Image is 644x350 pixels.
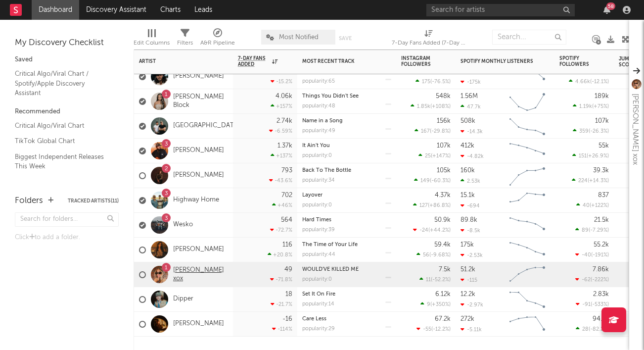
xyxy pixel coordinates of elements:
[436,93,451,100] div: 548k
[302,128,335,134] div: popularity: 49
[392,37,466,49] div: 7-Day Fans Added (7-Day Fans Added)
[593,266,609,273] div: 7.86k
[177,25,193,53] div: Filters
[200,25,235,53] div: A&R Pipeline
[173,72,224,81] a: [PERSON_NAME]
[284,266,292,273] div: 49
[15,54,119,66] div: Saved
[598,192,609,199] div: 837
[576,326,609,332] div: ( )
[269,128,292,134] div: -6.59 %
[435,316,451,322] div: 67.2k
[492,30,566,45] input: Search...
[422,79,430,85] span: 175
[427,302,430,307] span: 9
[576,202,609,208] div: ( )
[302,301,334,307] div: popularity: 14
[598,143,609,149] div: 55k
[423,327,431,332] span: -55
[272,202,292,208] div: +46 %
[302,277,332,282] div: popularity: 0
[15,106,119,118] div: Recommended
[505,287,550,312] svg: Chart title
[139,58,213,64] div: Artist
[173,266,228,283] a: [PERSON_NAME] xox
[302,217,331,223] a: Hard Times
[432,277,449,283] span: -52.2 %
[302,292,391,297] div: Set It On Fire
[302,178,335,183] div: popularity: 34
[575,276,609,283] div: ( )
[578,178,588,184] span: 224
[594,217,609,223] div: 21.5k
[271,103,292,109] div: +157 %
[173,196,219,204] a: Highway Home
[460,153,484,159] div: -4.82k
[589,178,607,184] span: +14.3 %
[460,277,477,283] div: -115
[302,143,330,149] a: It Ain't You
[281,217,292,223] div: 564
[302,118,343,124] a: Name in a Song
[588,153,607,159] span: +26.9 %
[437,143,451,149] div: 107k
[419,228,428,233] span: -24
[460,93,478,100] div: 1.56M
[460,192,475,199] div: 15.1k
[419,203,428,208] span: 127
[429,203,449,208] span: +86.8 %
[281,167,292,174] div: 793
[505,213,550,238] svg: Chart title
[420,301,451,307] div: ( )
[302,227,335,233] div: popularity: 39
[173,295,193,303] a: Dipper
[173,122,240,130] a: [GEOGRAPHIC_DATA]
[460,202,480,209] div: -694
[270,227,292,233] div: -72.7 %
[592,79,607,85] span: -12.1 %
[302,153,332,158] div: popularity: 0
[575,79,590,85] span: 4.66k
[173,320,224,328] a: [PERSON_NAME]
[439,266,451,273] div: 7.5k
[270,276,292,283] div: -71.8 %
[415,78,451,85] div: ( )
[460,316,474,322] div: 272k
[271,152,292,159] div: +137 %
[595,118,609,124] div: 107k
[414,177,451,184] div: ( )
[282,242,292,248] div: 116
[505,139,550,163] svg: Chart title
[460,326,482,333] div: -5.11k
[302,118,391,124] div: Name in a Song
[420,178,430,184] span: 149
[416,326,451,332] div: ( )
[606,2,615,10] div: 58
[426,277,431,283] span: 11
[15,151,109,172] a: Biggest Independent Releases This Week
[575,227,609,233] div: ( )
[302,326,335,332] div: popularity: 29
[302,202,332,208] div: popularity: 0
[593,167,609,174] div: 39.3k
[460,291,475,298] div: 12.2k
[590,327,607,332] span: -82.2 %
[579,104,592,109] span: 1.19k
[269,177,292,184] div: -43.6 %
[460,118,475,124] div: 508k
[173,93,228,110] a: [PERSON_NAME] Block
[302,292,335,297] a: Set It On Fire
[302,316,391,322] div: Care Less
[411,103,451,109] div: ( )
[575,251,609,258] div: ( )
[401,55,436,67] div: Instagram Followers
[460,167,475,174] div: 160k
[582,302,591,307] span: -91
[173,171,224,180] a: [PERSON_NAME]
[413,227,451,233] div: ( )
[423,252,429,258] span: 56
[460,58,535,64] div: Spotify Monthly Listeners
[592,302,607,307] span: -533 %
[413,202,451,208] div: ( )
[435,192,451,199] div: 4.37k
